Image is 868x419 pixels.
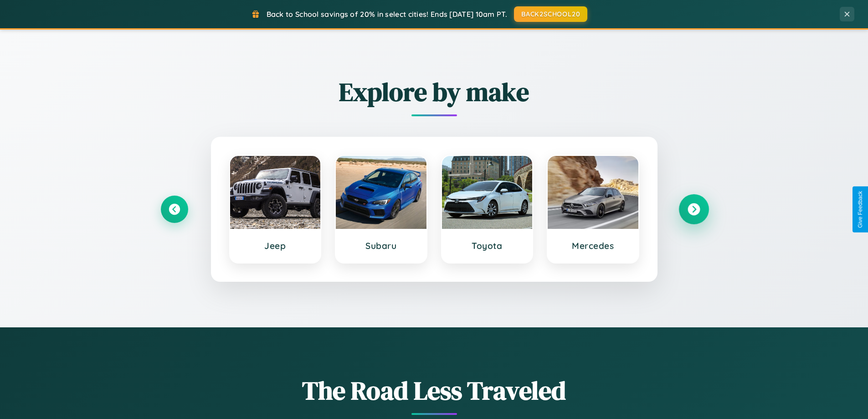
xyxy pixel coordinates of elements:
[345,240,417,251] h3: Subaru
[161,74,708,109] h2: Explore by make
[514,6,587,22] button: BACK2SCHOOL20
[857,191,863,228] div: Give Feedback
[267,10,507,19] span: Back to School savings of 20% in select cities! Ends [DATE] 10am PT.
[451,240,524,251] h3: Toyota
[239,240,312,251] h3: Jeep
[557,240,629,251] h3: Mercedes
[161,373,708,408] h1: The Road Less Traveled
